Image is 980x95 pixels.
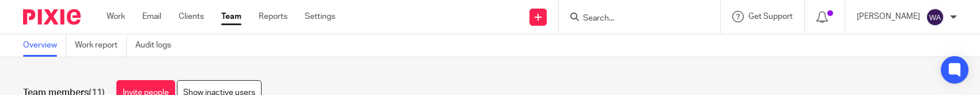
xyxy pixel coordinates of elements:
[259,11,287,22] a: Reports
[748,13,793,21] span: Get Support
[179,11,204,22] a: Clients
[857,11,920,22] p: [PERSON_NAME]
[23,34,66,57] a: Overview
[23,9,81,25] img: Pixie
[75,34,127,57] a: Work report
[107,11,125,22] a: Work
[135,34,180,57] a: Audit logs
[221,11,241,22] a: Team
[305,11,335,22] a: Settings
[926,8,944,26] img: svg%3E
[582,14,686,24] input: Search
[142,11,161,22] a: Email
